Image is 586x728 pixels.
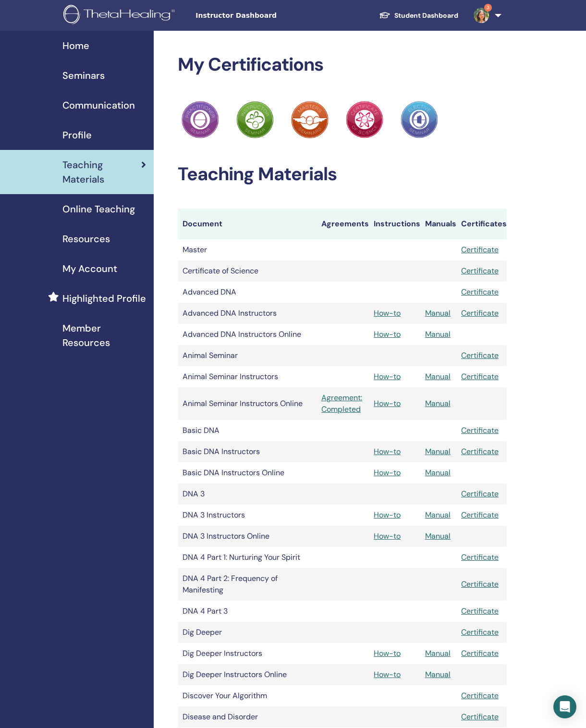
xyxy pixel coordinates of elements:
td: DNA 3 [178,483,317,505]
td: Animal Seminar [178,345,317,366]
a: How-to [374,446,401,457]
a: Certificate [461,648,499,658]
a: Certificate [461,308,499,318]
h2: Teaching Materials [178,163,507,185]
a: Certificate [461,425,499,435]
td: Dig Deeper Instructors [178,643,317,664]
a: How-to [374,308,401,318]
td: Dig Deeper [178,622,317,643]
span: Highlighted Profile [62,291,146,306]
a: Manual [425,446,451,457]
a: How-to [374,669,401,679]
td: Advanced DNA Instructors Online [178,324,317,345]
a: Manual [425,371,451,382]
a: How-to [374,398,401,408]
th: Certificates [456,209,507,239]
span: Online Teaching [62,202,135,216]
img: Practitioner [291,101,329,138]
a: Certificate [461,446,499,457]
a: How-to [374,648,401,658]
a: Certificate [461,350,499,360]
td: DNA 4 Part 2: Frequency of Manifesting [178,568,317,601]
a: Agreement: Completed [321,392,364,415]
span: Home [62,38,89,53]
td: Discover Your Algorithm [178,685,317,706]
td: Advanced DNA [178,282,317,303]
td: Master [178,239,317,260]
a: Certificate [461,579,499,589]
td: DNA 3 Instructors [178,505,317,526]
td: Basic DNA [178,420,317,441]
th: Instructions [369,209,420,239]
span: Profile [62,128,92,142]
img: Practitioner [346,101,383,138]
td: Dig Deeper Instructors Online [178,664,317,685]
a: Manual [425,398,451,408]
a: How-to [374,468,401,478]
img: default.jpg [474,8,489,23]
img: Practitioner [401,101,438,138]
a: Manual [425,308,451,318]
a: Certificate [461,691,499,701]
span: Communication [62,98,135,112]
a: Certificate [461,712,499,722]
a: Certificate [461,552,499,562]
a: Manual [425,669,451,679]
a: Certificate [461,627,499,637]
img: Practitioner [182,101,219,138]
span: Instructor Dashboard [195,11,340,21]
span: Resources [62,232,110,246]
span: 3 [484,4,492,12]
a: Student Dashboard [371,7,466,25]
td: DNA 4 Part 3 [178,601,317,622]
a: How-to [374,510,401,520]
img: graduation-cap-white.svg [379,11,391,19]
a: Certificate [461,266,499,276]
a: Certificate [461,510,499,520]
a: How-to [374,329,401,339]
th: Document [178,209,317,239]
span: My Account [62,261,117,276]
a: How-to [374,531,401,541]
td: Basic DNA Instructors [178,441,317,462]
td: Certificate of Science [178,260,317,282]
div: Open Intercom Messenger [553,695,576,718]
span: Member Resources [62,321,146,350]
td: Disease and Disorder [178,706,317,728]
td: Animal Seminar Instructors Online [178,387,317,420]
a: Certificate [461,245,499,255]
th: Agreements [317,209,369,239]
a: Manual [425,648,451,658]
a: Manual [425,531,451,541]
img: Practitioner [236,101,274,138]
a: Certificate [461,287,499,297]
th: Manuals [420,209,456,239]
a: Certificate [461,606,499,616]
a: Manual [425,468,451,478]
a: Manual [425,510,451,520]
a: Certificate [461,371,499,382]
img: logo.png [63,5,178,26]
td: Basic DNA Instructors Online [178,462,317,483]
a: How-to [374,371,401,382]
a: Manual [425,329,451,339]
td: Advanced DNA Instructors [178,303,317,324]
h2: My Certifications [178,54,507,76]
td: DNA 3 Instructors Online [178,526,317,547]
a: Certificate [461,489,499,499]
span: Seminars [62,68,105,83]
td: Animal Seminar Instructors [178,366,317,387]
td: DNA 4 Part 1: Nurturing Your Spirit [178,547,317,568]
span: Teaching Materials [62,158,141,186]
